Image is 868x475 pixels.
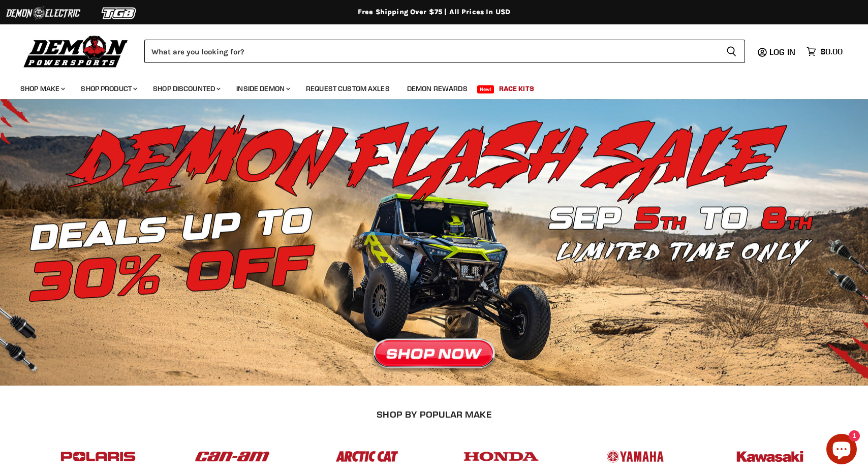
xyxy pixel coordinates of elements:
[769,47,795,57] span: Log in
[477,85,494,93] span: New!
[823,434,860,467] inbox-online-store-chat: Shopify online store chat
[718,40,745,63] button: Search
[5,4,81,23] img: Demon Electric Logo 2
[491,78,542,99] a: Race Kits
[298,78,397,99] a: Request Custom Axles
[73,78,143,99] a: Shop Product
[229,78,296,99] a: Inside Demon
[820,47,843,56] span: $0.00
[20,33,132,69] img: Demon Powersports
[13,74,840,99] ul: Main menu
[40,409,828,420] h2: SHOP BY POPULAR MAKE
[145,78,227,99] a: Shop Discounted
[58,441,138,472] img: POPULAR_MAKE_logo_2_dba48cf1-af45-46d4-8f73-953a0f002620.jpg
[801,44,848,59] a: $0.00
[399,78,475,99] a: Demon Rewards
[730,441,810,472] img: POPULAR_MAKE_logo_6_76e8c46f-2d1e-4ecc-b320-194822857d41.jpg
[765,47,801,56] a: Log in
[144,40,718,63] input: Search
[144,40,745,63] form: Product
[193,441,272,472] img: POPULAR_MAKE_logo_1_adc20308-ab24-48c4-9fac-e3c1a623d575.jpg
[461,441,541,472] img: POPULAR_MAKE_logo_4_4923a504-4bac-4306-a1be-165a52280178.jpg
[81,4,158,23] img: TGB Logo 2
[596,441,675,472] img: POPULAR_MAKE_logo_5_20258e7f-293c-4aac-afa8-159eaa299126.jpg
[13,78,71,99] a: Shop Make
[327,441,407,472] img: POPULAR_MAKE_logo_3_027535af-6171-4c5e-a9bc-f0eccd05c5d6.jpg
[27,8,841,17] div: Free Shipping Over $75 | All Prices In USD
